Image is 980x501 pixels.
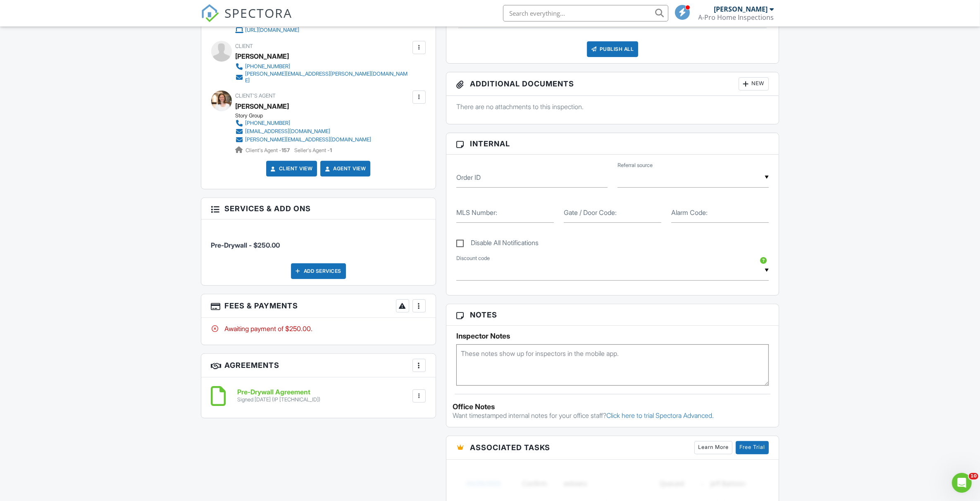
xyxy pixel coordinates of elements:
[291,263,346,279] div: Add Services
[453,403,773,411] div: Office Notes
[446,72,779,96] h3: Additional Documents
[456,102,769,111] p: There are no attachments to this inspection.
[503,5,668,21] input: Search everything...
[446,304,779,326] h3: Notes
[456,239,539,249] label: Disable All Notifications
[238,389,321,396] h6: Pre-Drywall Agreement
[739,77,769,91] div: New
[470,442,550,453] span: Associated Tasks
[236,71,410,84] a: [PERSON_NAME][EMAIL_ADDRESS][PERSON_NAME][DOMAIN_NAME]
[236,100,289,112] a: [PERSON_NAME]
[201,11,293,29] a: SPECTORA
[564,203,661,223] input: Gate / Door Code:
[246,136,372,143] div: [PERSON_NAME][EMAIL_ADDRESS][DOMAIN_NAME]
[618,162,653,169] label: Referral source
[714,5,768,13] div: [PERSON_NAME]
[236,119,372,127] a: [PHONE_NUMBER]
[246,147,291,153] span: Client's Agent -
[211,226,426,256] li: Service: Pre-Drywall
[201,198,436,219] h3: Services & Add ons
[236,50,289,62] div: [PERSON_NAME]
[225,4,293,21] span: SPECTORA
[201,354,436,377] h3: Agreements
[236,127,372,136] a: [EMAIL_ADDRESS][DOMAIN_NAME]
[269,165,313,173] a: Client View
[699,13,774,21] div: A-Pro Home Inspections
[456,332,769,340] h5: Inspector Notes
[246,63,291,70] div: [PHONE_NUMBER]
[456,203,554,223] input: MLS Number:
[694,441,732,454] a: Learn More
[969,473,978,480] span: 10
[246,120,291,126] div: [PHONE_NUMBER]
[323,165,366,173] a: Agent View
[236,62,410,71] a: [PHONE_NUMBER]
[446,133,779,155] h3: Internal
[201,294,436,318] h3: Fees & Payments
[295,147,332,153] span: Seller's Agent -
[201,4,219,22] img: The Best Home Inspection Software - Spectora
[564,208,617,217] label: Gate / Door Code:
[282,147,290,153] strong: 157
[952,473,972,493] iframe: Intercom live chat
[606,411,714,420] a: Click here to trial Spectora Advanced.
[736,441,769,454] a: Free Trial
[456,255,490,262] label: Discount code
[211,324,426,333] div: Awaiting payment of $250.00.
[587,41,639,57] div: Publish All
[236,43,253,49] span: Client
[246,71,410,84] div: [PERSON_NAME][EMAIL_ADDRESS][PERSON_NAME][DOMAIN_NAME]
[456,208,497,217] label: MLS Number:
[236,136,372,144] a: [PERSON_NAME][EMAIL_ADDRESS][DOMAIN_NAME]
[456,173,481,182] label: Order ID
[246,128,331,135] div: [EMAIL_ADDRESS][DOMAIN_NAME]
[330,147,332,153] strong: 1
[671,208,708,217] label: Alarm Code:
[236,112,378,119] div: Story Group
[236,93,276,99] span: Client's Agent
[238,389,321,403] a: Pre-Drywall Agreement Signed [DATE] (IP [TECHNICAL_ID])
[238,396,321,403] div: Signed [DATE] (IP [TECHNICAL_ID])
[211,241,280,249] span: Pre-Drywall - $250.00
[453,411,773,420] p: Want timestamped internal notes for your office staff?
[671,203,769,223] input: Alarm Code:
